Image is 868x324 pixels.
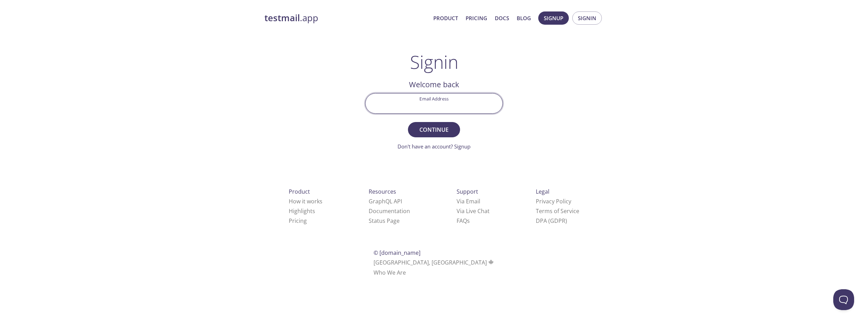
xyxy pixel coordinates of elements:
[416,125,452,135] span: Continue
[369,188,396,195] span: Resources
[289,217,307,225] a: Pricing
[374,249,420,257] span: © [DOMAIN_NAME]
[369,197,402,205] a: GraphQL API
[369,207,410,215] a: Documentation
[495,14,509,23] a: Docs
[457,207,490,215] a: Via Live Chat
[433,14,458,23] a: Product
[289,197,322,205] a: How it works
[578,14,596,23] span: Signin
[538,11,569,25] button: Signup
[536,217,567,225] a: DPA (GDPR)
[544,14,563,23] span: Signup
[536,188,549,195] span: Legal
[264,12,300,24] strong: testmail
[517,14,531,23] a: Blog
[457,217,470,225] a: FAQ
[410,51,458,72] h1: Signin
[572,11,602,25] button: Signin
[264,12,428,24] a: testmail.app
[408,122,460,137] button: Continue
[466,14,487,23] a: Pricing
[467,217,470,225] span: s
[536,207,579,215] a: Terms of Service
[833,289,854,310] iframe: Help Scout Beacon - Open
[536,197,571,205] a: Privacy Policy
[457,188,478,195] span: Support
[374,259,495,266] span: [GEOGRAPHIC_DATA], [GEOGRAPHIC_DATA]
[289,188,310,195] span: Product
[398,143,470,150] a: Don't have an account? Signup
[457,197,480,205] a: Via Email
[369,217,400,225] a: Status Page
[374,269,406,276] a: Who We Are
[289,207,315,215] a: Highlights
[365,79,503,90] h2: Welcome back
